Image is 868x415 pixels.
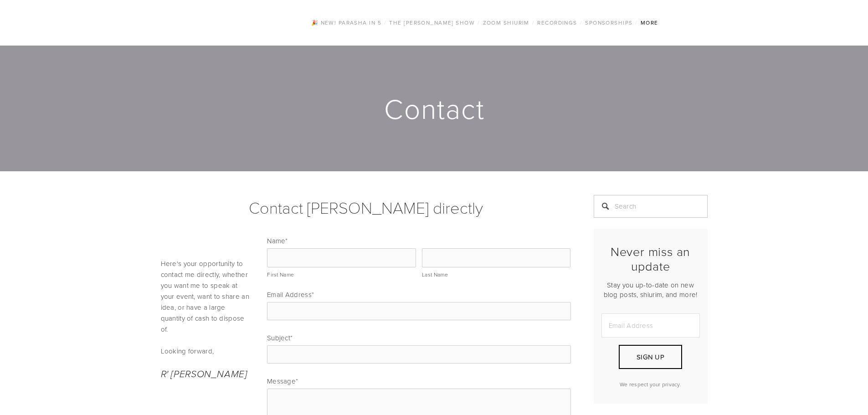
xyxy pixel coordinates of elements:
a: Zoom Shiurim [480,17,532,29]
a: 🎉 NEW! Parasha in 5 [308,17,384,29]
p: Stay you up-to-date on new blog posts, shiurim, and more! [601,280,700,299]
input: Search [594,195,708,218]
input: Last Name [422,248,570,267]
img: RabbiOrlofsky.com [184,5,286,41]
a: The [PERSON_NAME] Show [386,17,478,29]
span: / [635,19,637,26]
span: First Name [267,271,294,278]
h1: Contact [161,94,709,123]
input: Email Address [601,313,700,338]
span: / [478,19,480,26]
span: / [384,19,386,26]
p: Here's your opportunity to contact me directly, whether you want me to speak at your event, want ... [161,258,252,335]
label: Subject [267,333,571,343]
h2: Never miss an update [601,244,700,274]
h1: Contact [PERSON_NAME] directly [161,195,571,220]
em: R' [PERSON_NAME] [161,369,247,380]
a: More [638,17,661,29]
button: Sign Up [619,345,682,369]
span: Last Name [422,271,448,278]
a: Sponsorships [582,17,635,29]
label: Email Address [267,290,571,299]
legend: Name [267,236,288,246]
span: / [532,19,534,26]
label: Message [267,376,571,386]
span: Sign Up [637,352,664,362]
p: Looking forward, [161,346,252,357]
a: Recordings [534,17,580,29]
input: First Name [267,248,416,267]
span: / [580,19,582,26]
p: We respect your privacy. [601,380,700,388]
